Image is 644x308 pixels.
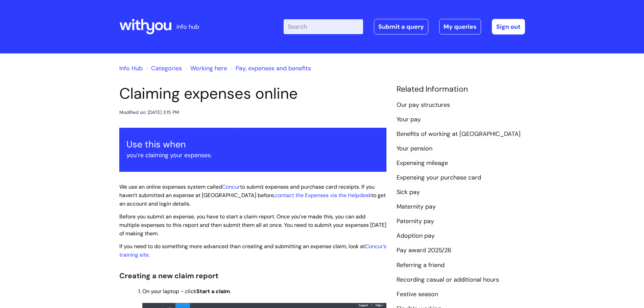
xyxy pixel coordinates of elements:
li: Pay, expenses and benefits [229,63,311,74]
h3: Use this when [126,139,379,150]
h4: Related Information [397,85,525,94]
a: Recording casual or additional hours [397,276,499,284]
input: Search [284,19,363,34]
a: Sick pay [397,188,420,197]
a: Info Hub [119,64,143,72]
a: Pay, expenses and benefits [236,64,311,72]
li: Working here [184,63,227,74]
p: info hub [176,21,199,32]
span: We use an online expenses system called to submit expenses and purchase card receipts. If you hav... [119,183,386,207]
a: Adoption pay [397,232,435,240]
span: On your laptop - click . [142,288,231,295]
a: Expensing mileage [397,159,448,168]
span: . [119,243,386,258]
a: Expensing your purchase card [397,173,481,182]
h1: Claiming expenses online [119,85,386,103]
div: | - [284,19,525,34]
a: Working here [190,64,227,72]
li: Solution home [144,63,182,74]
a: Referring a friend [397,261,445,270]
a: Festive season [397,290,438,299]
a: Paternity pay [397,217,434,226]
a: Concur’s training site [119,243,386,258]
span: Creating a new claim report [119,271,218,281]
strong: Start a claim [196,288,230,295]
a: Our pay structures [397,101,450,110]
a: Pay award 2025/26 [397,246,451,255]
a: Categories [151,64,182,72]
span: Before you submit an expense, you have to start a claim report. Once you’ve made this, you can ad... [119,213,386,237]
span: If you need to do something more advanced than creating and submitting an expense claim, look at [119,243,365,250]
p: you’re claiming your expenses. [126,150,379,161]
a: Concur [222,183,240,190]
a: Your pay [397,115,421,124]
a: contact the Expenses via the Helpdesk [275,192,371,199]
a: Your pension [397,144,432,153]
a: Maternity pay [397,203,436,211]
a: Benefits of working at [GEOGRAPHIC_DATA] [397,130,521,139]
a: Sign out [492,19,525,34]
a: My queries [439,19,481,34]
div: Modified on: [DATE] 3:15 PM [119,108,179,117]
a: Submit a query [374,19,428,34]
